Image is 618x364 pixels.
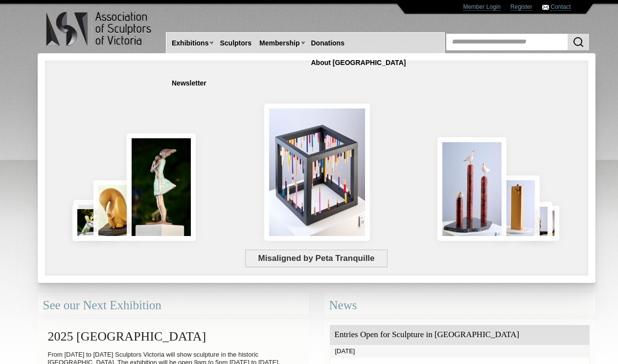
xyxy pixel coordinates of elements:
[43,324,304,348] h2: 2025 [GEOGRAPHIC_DATA]
[437,137,506,241] img: Rising Tides
[168,74,210,92] a: Newsletter
[307,34,348,52] a: Donations
[255,34,303,52] a: Membership
[330,325,590,345] div: Entries Open for Sculpture in [GEOGRAPHIC_DATA]
[550,3,571,11] a: Contact
[510,3,532,11] a: Register
[324,293,595,319] div: News
[495,175,540,241] img: Little Frog. Big Climb
[127,133,196,241] img: Connection
[168,34,212,52] a: Exhibitions
[307,54,410,72] a: About [GEOGRAPHIC_DATA]
[216,34,255,52] a: Sculptors
[245,250,388,267] span: Misaligned by Peta Tranquille
[572,36,584,48] img: Search
[330,345,590,358] div: [DATE]
[38,293,309,319] div: See our Next Exhibition
[542,5,549,10] img: Contact ASV
[46,10,153,48] img: logo.png
[463,3,501,11] a: Member Login
[264,104,370,241] img: Misaligned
